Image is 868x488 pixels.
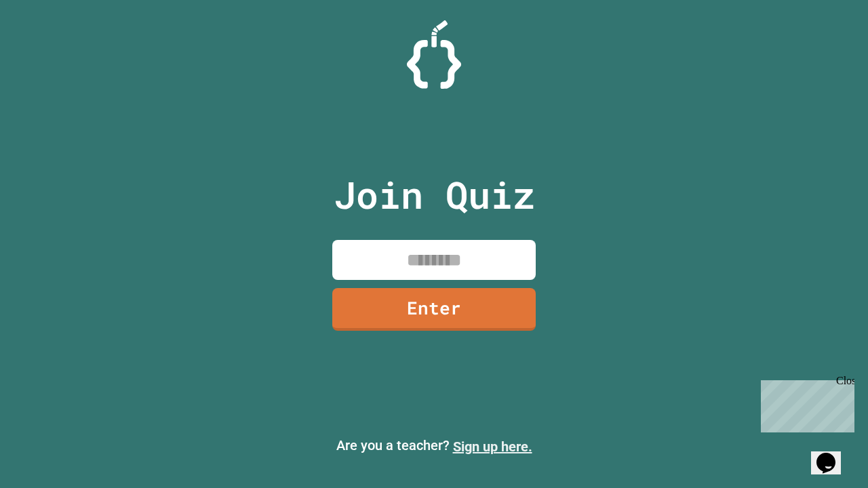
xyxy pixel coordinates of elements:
iframe: chat widget [811,434,854,474]
a: Sign up here. [453,439,532,455]
div: Chat with us now!Close [5,5,94,86]
a: Enter [332,288,536,331]
p: Are you a teacher? [11,435,857,457]
iframe: chat widget [755,375,854,432]
img: Logo.svg [407,20,461,89]
p: Join Quiz [334,167,535,223]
